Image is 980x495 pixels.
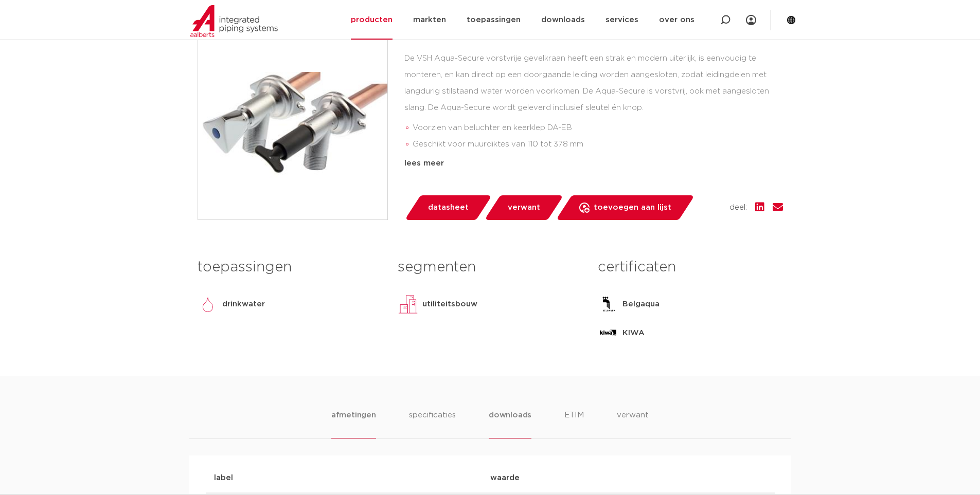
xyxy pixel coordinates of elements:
a: datasheet [404,195,492,220]
li: Geschikt voor muurdiktes van 110 tot 378 mm [413,136,783,153]
img: Belgaqua [598,294,618,315]
p: waarde [490,472,767,484]
a: verwant [484,195,563,220]
li: ETIM [564,409,584,438]
p: Belgaqua [622,298,660,310]
p: label [214,472,490,484]
p: drinkwater [222,298,265,310]
div: De VSH Aqua-Secure vorstvrije gevelkraan heeft een strak en modern uiterlijk, is eenvoudig te mon... [404,50,783,153]
h3: segmenten [398,257,582,278]
img: KIWA [598,323,618,343]
span: toevoegen aan lijst [594,199,671,216]
h3: certificaten [598,257,782,278]
li: specificaties [409,409,456,438]
div: lees meer [404,157,783,170]
h3: toepassingen [198,257,382,278]
img: Product Image for VSH Aqua-Secure vorstvrije gevelkraan MM R1/2"xG3/4" (DN15) Cr [198,30,387,219]
p: utiliteitsbouw [422,298,477,310]
span: deel: [729,201,747,214]
li: afmetingen [331,409,376,438]
img: drinkwater [198,294,218,315]
p: KIWA [622,327,645,339]
li: downloads [489,409,531,438]
li: verwant [617,409,649,438]
img: utiliteitsbouw [398,294,418,315]
li: Voorzien van beluchter en keerklep DA-EB [413,120,783,136]
span: verwant [508,199,540,216]
span: datasheet [428,199,469,216]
